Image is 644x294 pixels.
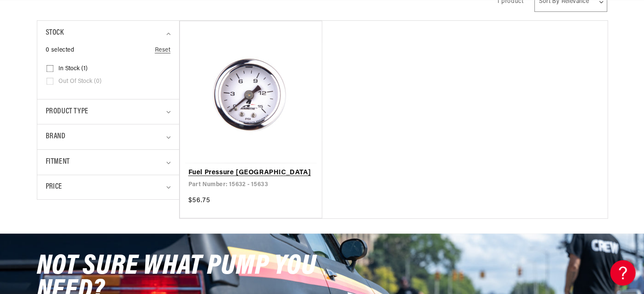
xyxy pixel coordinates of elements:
[155,46,171,55] a: Reset
[46,156,70,168] span: Fitment
[46,106,88,118] span: Product type
[58,78,102,85] span: Out of stock (0)
[46,124,171,149] summary: Brand (0 selected)
[46,46,75,55] span: 0 selected
[188,168,314,179] a: Fuel Pressure [GEOGRAPHIC_DATA]
[46,27,64,39] span: Stock
[46,150,171,175] summary: Fitment (0 selected)
[46,21,171,46] summary: Stock (0 selected)
[46,181,62,193] span: Price
[46,99,171,124] summary: Product type (0 selected)
[46,175,171,199] summary: Price
[46,131,66,143] span: Brand
[58,65,88,73] span: In stock (1)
